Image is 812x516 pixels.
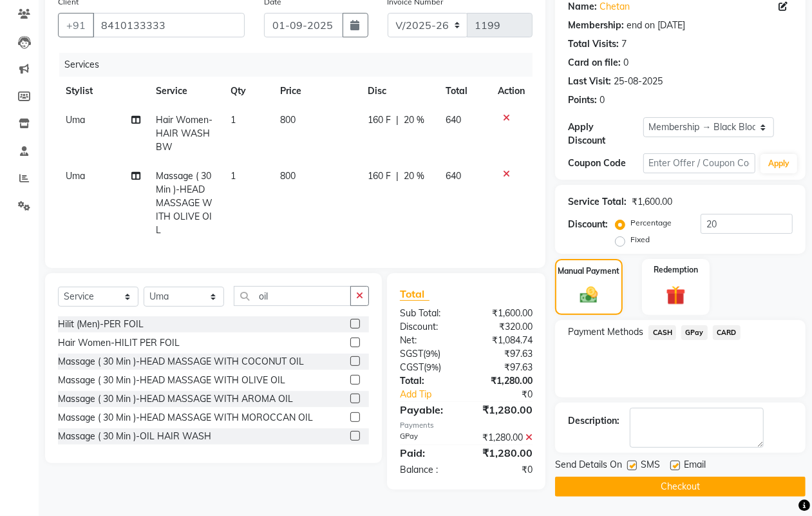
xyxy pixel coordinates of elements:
div: ₹1,280.00 [466,431,542,444]
a: Add Tip [390,388,479,401]
div: ₹97.63 [466,347,542,361]
input: Search by Name/Mobile/Email/Code [93,13,245,37]
div: ₹0 [479,388,542,401]
span: | [396,169,399,183]
div: ( ) [390,361,466,374]
div: 7 [621,37,627,51]
div: ₹1,280.00 [466,445,542,461]
div: ₹320.00 [466,320,542,334]
button: +91 [58,13,94,37]
div: Massage ( 30 Min )-HEAD MASSAGE WITH OLIVE OIL [58,374,285,387]
div: Paid: [390,445,466,461]
span: Total [400,287,430,301]
div: Massage ( 30 Min )-HEAD MASSAGE WITH MOROCCAN OIL [58,411,313,425]
span: 1 [231,114,236,126]
div: GPay [390,431,466,444]
th: Total [438,77,490,106]
div: Last Visit: [568,75,611,88]
span: CGST [400,361,424,373]
th: Action [490,77,533,106]
span: GPay [681,325,708,340]
div: Description: [568,414,619,428]
img: _gift.svg [660,283,691,307]
label: Manual Payment [558,265,620,277]
div: Massage ( 30 Min )-HEAD MASSAGE WITH COCONUT OIL [58,355,304,368]
div: ₹1,280.00 [466,402,542,417]
span: SGST [400,348,423,359]
span: Send Details On [555,458,622,474]
span: Email [684,458,706,474]
div: 0 [600,93,605,107]
div: Points: [568,93,597,107]
span: 9% [426,362,439,372]
img: _cash.svg [574,285,603,305]
span: 800 [280,114,296,126]
div: Hair Women-HILIT PER FOIL [58,336,180,350]
span: | [396,113,399,127]
div: Massage ( 30 Min )-HEAD MASSAGE WITH AROMA OIL [58,392,293,406]
span: Uma [66,170,85,182]
div: ₹1,280.00 [466,374,542,388]
span: Hair Women-HAIR WASH BW [156,114,212,153]
div: Massage ( 30 Min )-OIL HAIR WASH [58,430,211,443]
span: 1 [231,170,236,182]
span: CASH [648,325,676,340]
span: 20 % [404,169,424,183]
th: Price [272,77,360,106]
div: ₹97.63 [466,361,542,374]
div: Payable: [390,402,466,417]
div: Card on file: [568,56,621,70]
th: Qty [223,77,272,106]
span: 160 F [368,169,391,183]
div: Total: [390,374,466,388]
span: 9% [426,349,438,359]
button: Checkout [555,477,806,497]
div: Coupon Code [568,157,643,170]
span: 640 [446,170,461,182]
div: Net: [390,334,466,347]
div: end on [DATE] [627,19,685,32]
input: Enter Offer / Coupon Code [643,153,755,173]
span: 20 % [404,113,424,127]
span: 800 [280,170,296,182]
div: ₹1,600.00 [466,307,542,320]
span: 640 [446,114,461,126]
div: Membership: [568,19,624,32]
th: Disc [360,77,438,106]
div: Service Total: [568,195,627,209]
div: Payments [400,420,533,431]
th: Service [148,77,223,106]
div: Discount: [568,218,608,231]
span: SMS [641,458,660,474]
label: Redemption [654,264,698,276]
div: Hilit (Men)-PER FOIL [58,318,144,331]
div: Discount: [390,320,466,334]
span: Uma [66,114,85,126]
label: Fixed [630,234,650,245]
span: Massage ( 30 Min )-HEAD MASSAGE WITH OLIVE OIL [156,170,212,236]
label: Percentage [630,217,672,229]
div: Total Visits: [568,37,619,51]
div: Services [59,53,542,77]
div: ₹0 [466,463,542,477]
div: Apply Discount [568,120,643,148]
button: Apply [760,154,797,173]
div: Balance : [390,463,466,477]
div: ₹1,084.74 [466,334,542,347]
span: CARD [713,325,741,340]
input: Search or Scan [234,286,351,306]
div: ( ) [390,347,466,361]
span: 160 F [368,113,391,127]
div: ₹1,600.00 [632,195,672,209]
th: Stylist [58,77,148,106]
span: Payment Methods [568,325,643,339]
div: 25-08-2025 [614,75,663,88]
div: Sub Total: [390,307,466,320]
div: 0 [623,56,628,70]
